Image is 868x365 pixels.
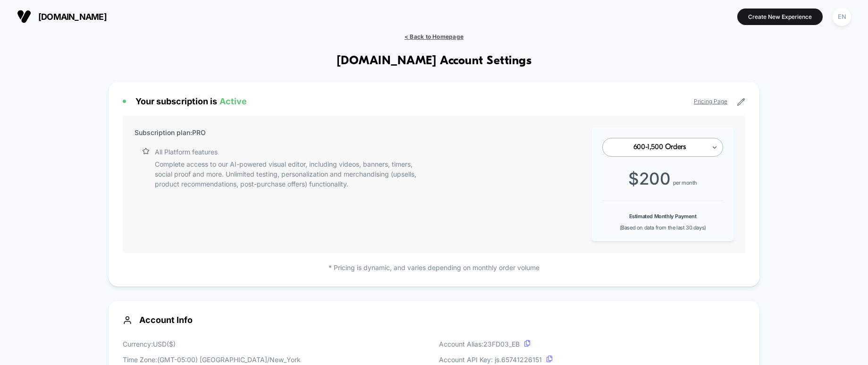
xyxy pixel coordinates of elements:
span: Active [219,96,247,106]
p: Time Zone: (GMT-05:00) [GEOGRAPHIC_DATA]/New_York [123,355,301,365]
p: * Pricing is dynamic, and varies depending on monthly order volume [123,263,745,272]
span: [DOMAIN_NAME] [38,12,107,22]
p: Currency: USD ( $ ) [123,339,301,349]
a: Pricing Page [694,98,727,105]
p: Complete access to our AI-powered visual editor, including videos, banners, timers, social proof ... [155,159,430,189]
div: 600-1,500 Orders [613,143,706,152]
div: EN [833,8,851,26]
span: (Based on data from the last 30 days) [620,224,706,231]
h1: [DOMAIN_NAME] Account Settings [337,54,531,68]
button: Create New Experience [737,8,823,25]
span: Your subscription is [135,96,247,106]
p: Account Alias: 23FD03_EB [439,339,553,349]
span: $ 200 [628,169,670,188]
span: per month [673,179,697,186]
button: [DOMAIN_NAME] [14,9,110,24]
img: Visually logo [17,9,31,24]
b: Estimated Monthly Payment [629,213,697,220]
button: EN [830,7,854,26]
p: All Platform features [155,147,218,157]
span: Account Info [123,315,745,325]
p: Subscription plan: PRO [135,127,206,137]
span: < Back to Homepage [405,33,463,40]
p: Account API Key: js. 65741226151 [439,355,553,365]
